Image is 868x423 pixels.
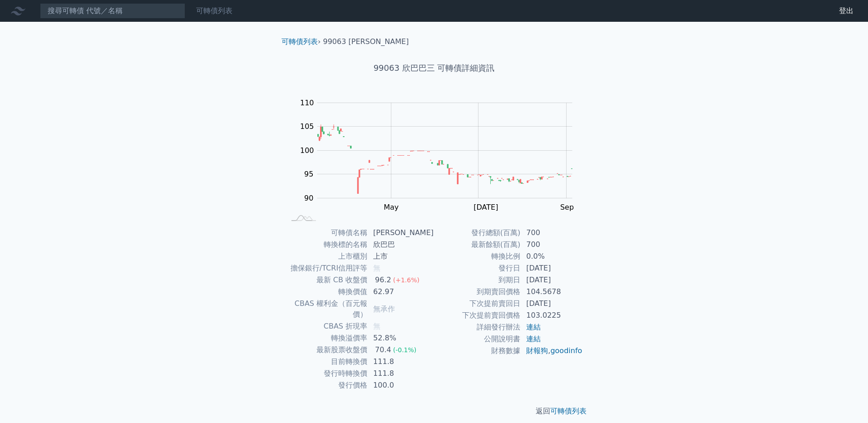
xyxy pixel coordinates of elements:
[285,332,368,344] td: 轉換溢價率
[526,323,541,331] a: 連結
[434,274,521,286] td: 到期日
[304,170,313,178] tspan: 95
[323,36,409,47] li: 99063 [PERSON_NAME]
[526,346,548,355] a: 財報狗
[373,305,395,313] span: 無承作
[473,203,498,211] tspan: [DATE]
[521,286,583,298] td: 104.5678
[521,239,583,251] td: 700
[300,122,314,131] tspan: 105
[434,333,521,345] td: 公開說明書
[368,356,434,368] td: 111.8
[560,203,574,211] tspan: Sep
[521,310,583,321] td: 103.0225
[526,334,541,343] a: 連結
[368,239,434,251] td: 欣巴巴
[521,345,583,357] td: ,
[40,3,185,19] input: 搜尋可轉債 代號／名稱
[281,37,318,46] a: 可轉債列表
[285,368,368,379] td: 發行時轉換價
[393,346,417,354] span: (-0.1%)
[285,320,368,332] td: CBAS 折現率
[304,194,313,202] tspan: 90
[368,286,434,298] td: 62.97
[521,227,583,239] td: 700
[550,346,582,355] a: goodinfo
[521,274,583,286] td: [DATE]
[368,368,434,379] td: 111.8
[373,344,393,355] div: 70.4
[285,239,368,251] td: 轉換標的名稱
[434,345,521,357] td: 財務數據
[368,379,434,391] td: 100.0
[274,406,594,417] p: 返回
[434,286,521,298] td: 到期賣回價格
[373,275,393,285] div: 96.2
[285,298,368,320] td: CBAS 權利金（百元報價）
[521,262,583,274] td: [DATE]
[373,322,380,330] span: 無
[368,227,434,239] td: [PERSON_NAME]
[285,379,368,391] td: 發行價格
[296,98,586,211] g: Chart
[285,262,368,274] td: 擔保銀行/TCRI信用評等
[274,62,594,74] h1: 99063 欣巴巴三 可轉債詳細資訊
[434,321,521,333] td: 詳細發行辦法
[434,310,521,321] td: 下次提前賣回價格
[285,286,368,298] td: 轉換價值
[368,251,434,262] td: 上市
[285,344,368,356] td: 最新股票收盤價
[281,36,321,47] li: ›
[285,227,368,239] td: 可轉債名稱
[300,98,314,107] tspan: 110
[434,239,521,251] td: 最新餘額(百萬)
[434,227,521,239] td: 發行總額(百萬)
[434,251,521,262] td: 轉換比例
[384,203,399,211] tspan: May
[832,4,861,18] a: 登出
[368,332,434,344] td: 52.8%
[434,298,521,310] td: 下次提前賣回日
[550,407,587,415] a: 可轉債列表
[285,251,368,262] td: 上市櫃別
[196,6,232,15] a: 可轉債列表
[285,356,368,368] td: 目前轉換價
[434,262,521,274] td: 發行日
[521,251,583,262] td: 0.0%
[300,146,314,155] tspan: 100
[373,264,380,272] span: 無
[393,276,419,284] span: (+1.6%)
[285,274,368,286] td: 最新 CB 收盤價
[521,298,583,310] td: [DATE]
